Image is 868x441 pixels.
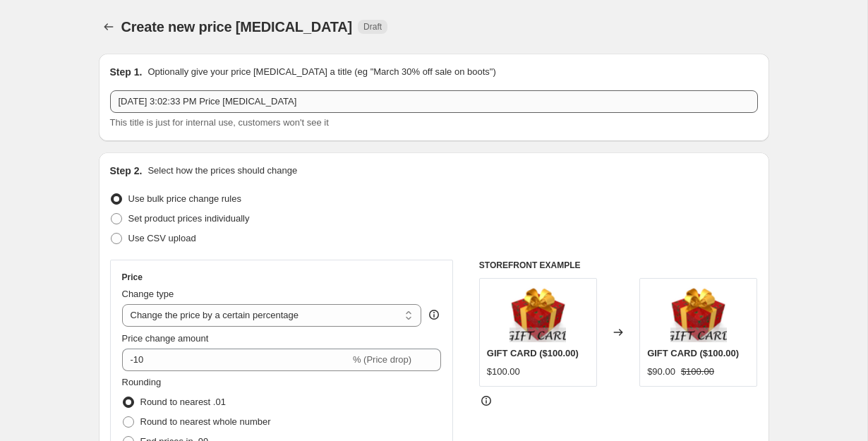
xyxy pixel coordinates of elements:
[487,365,520,379] div: $100.00
[128,213,250,224] span: Set product prices individually
[121,19,353,35] span: Create new price [MEDICAL_DATA]
[510,286,566,342] img: GIFTCARD_80x.png
[427,308,441,322] div: help
[479,260,758,271] h6: STOREFRONT EXAMPLE
[128,193,241,204] span: Use bulk price change rules
[647,348,739,358] span: GIFT CARD ($100.00)
[122,333,209,344] span: Price change amount
[99,17,119,37] button: Price change jobs
[122,377,162,387] span: Rounding
[353,354,411,365] span: % (Price drop)
[487,348,579,358] span: GIFT CARD ($100.00)
[681,365,714,379] strike: $100.00
[122,289,174,299] span: Change type
[110,164,143,178] h2: Step 2.
[147,65,495,79] p: Optionally give your price [MEDICAL_DATA] a title (eg "March 30% off sale on boots")
[670,286,727,342] img: GIFTCARD_80x.png
[147,164,297,178] p: Select how the prices should change
[140,416,271,427] span: Round to nearest whole number
[647,365,675,379] div: $90.00
[110,90,758,113] input: 30% off holiday sale
[122,272,143,283] h3: Price
[140,397,226,407] span: Round to nearest .01
[110,117,329,128] span: This title is just for internal use, customers won't see it
[110,65,143,79] h2: Step 1.
[128,233,196,243] span: Use CSV upload
[363,21,382,32] span: Draft
[122,349,350,371] input: -15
